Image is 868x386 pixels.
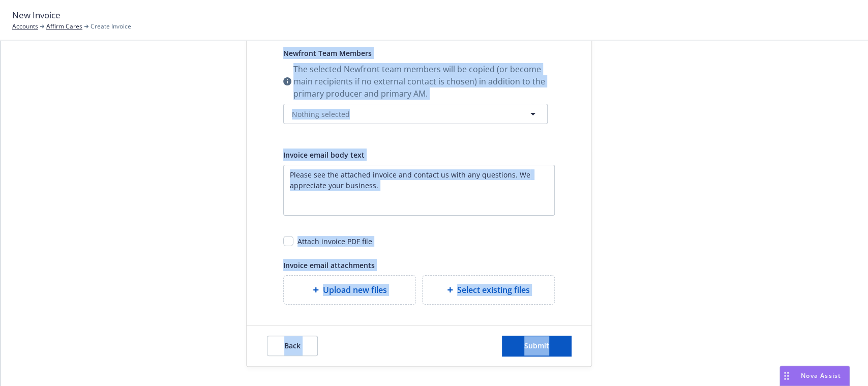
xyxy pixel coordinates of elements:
span: Invoice email body text [283,150,365,160]
span: The selected Newfront team members will be copied (or become main recipients if no external conta... [293,63,548,100]
span: Submit [524,341,549,350]
div: Upload new files [283,275,416,305]
span: Upload new files [323,284,387,296]
div: Select existing files [422,275,555,305]
button: Nothing selected [283,104,548,124]
span: Invoice email attachments [283,260,375,270]
span: Nova Assist [801,371,841,380]
span: New Invoice [12,9,61,22]
span: Nothing selected [292,109,350,120]
button: Nova Assist [780,366,850,386]
a: Accounts [12,22,38,31]
span: Create Invoice [91,22,131,31]
span: Newfront Team Members [283,48,372,58]
span: Back [284,341,301,350]
a: Affirm Cares [46,22,82,31]
div: Drag to move [780,366,793,385]
button: Back [267,336,318,356]
div: Attach invoice PDF file [297,236,372,247]
textarea: Enter a description... [283,165,555,216]
span: Select existing files [457,284,530,296]
button: Submit [502,336,571,356]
